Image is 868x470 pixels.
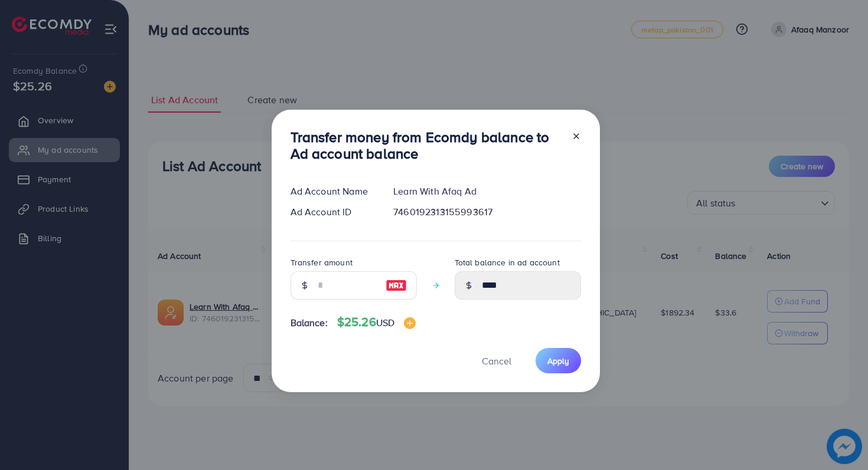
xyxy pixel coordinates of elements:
button: Cancel [467,348,526,373]
span: Apply [547,355,569,367]
span: Cancel [482,354,511,367]
img: image [404,317,416,329]
label: Transfer amount [291,257,353,268]
span: USD [376,316,394,329]
span: Balance: [291,316,328,330]
h4: $25.26 [337,315,416,330]
div: Ad Account ID [281,205,384,219]
div: Ad Account Name [281,185,384,198]
div: Learn With Afaq Ad [384,185,590,198]
div: 7460192313155993617 [384,205,590,219]
h3: Transfer money from Ecomdy balance to Ad account balance [291,129,562,163]
button: Apply [536,348,581,373]
label: Total balance in ad account [455,257,560,268]
img: image [386,278,407,292]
